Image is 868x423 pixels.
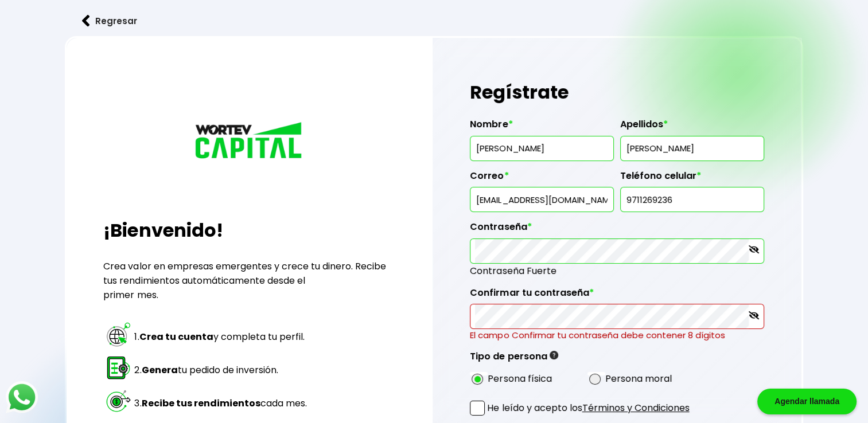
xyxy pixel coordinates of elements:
h1: Regístrate [470,75,764,109]
td: 1. y completa tu perfil. [134,320,307,352]
img: flecha izquierda [82,15,90,27]
label: Tipo de persona [470,351,558,368]
label: Teléfono celular [620,170,764,187]
label: Apellidos [620,119,764,136]
p: He leído y acepto los [487,401,689,415]
a: Términos y Condiciones [582,401,689,414]
img: paso 3 [105,387,132,414]
img: gfR76cHglkPwleuBLjWdxeZVvX9Wp6JBDmjRYY8JYDQn16A2ICN00zLTgIroGa6qie5tIuWH7V3AapTKqzv+oMZsGfMUqL5JM... [550,351,558,359]
a: flecha izquierdaRegresar [65,6,803,36]
input: 10 dígitos [625,187,759,211]
img: logos_whatsapp-icon.242b2217.svg [6,381,38,413]
img: paso 2 [105,354,132,381]
label: Contraseña [470,221,764,238]
label: Persona moral [605,371,672,386]
label: Persona física [488,371,551,386]
div: Agendar llamada [757,389,857,414]
label: Confirmar tu contraseña [470,287,764,304]
td: 2. tu pedido de inversión. [134,354,307,386]
img: logo_wortev_capital [192,120,307,163]
td: 3. cada mes. [134,387,307,419]
p: El campo Confirmar tu contraseña debe contener 8 dígitos [470,329,764,342]
label: Correo [470,170,614,187]
strong: Genera [141,363,177,377]
h2: ¡Bienvenido! [103,217,396,244]
img: paso 1 [105,321,132,348]
input: inversionista@gmail.com [475,187,609,211]
strong: Recibe tus rendimientos [141,397,260,410]
strong: Crea tu cuenta [139,330,213,343]
label: Nombre [470,119,614,136]
button: Regresar [65,6,154,36]
span: Contraseña Fuerte [470,264,764,278]
p: Crea valor en empresas emergentes y crece tu dinero. Recibe tus rendimientos automáticamente desd... [103,259,396,302]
